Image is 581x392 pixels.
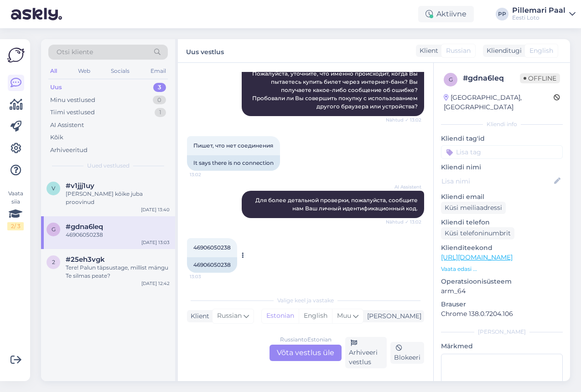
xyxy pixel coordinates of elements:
[155,108,166,117] div: 1
[441,253,513,261] a: [URL][DOMAIN_NAME]
[217,311,242,321] span: Russian
[345,337,387,368] div: Arhiveeri vestlus
[193,244,231,251] span: 46906050238
[441,243,563,253] p: Klienditeekond
[57,47,93,57] span: Otsi kliente
[299,309,332,323] div: English
[463,73,520,84] div: # gdna6leq
[416,46,438,56] div: Klient
[441,328,563,336] div: [PERSON_NAME]
[441,341,563,351] p: Märkmed
[262,309,299,323] div: Estonian
[520,73,560,83] span: Offline
[270,345,342,361] div: Võta vestlus üle
[387,183,421,190] span: AI Assistent
[7,222,24,230] div: 2 / 3
[7,46,25,64] img: Askly Logo
[66,231,170,239] div: 46906050238
[444,93,554,112] div: [GEOGRAPHIC_DATA], [GEOGRAPHIC_DATA]
[441,265,563,273] p: Vaata edasi ...
[441,227,514,239] div: Küsi telefoninumbrit
[386,117,421,123] span: Nähtud ✓ 13:02
[76,65,92,77] div: Web
[190,273,224,280] span: 13:03
[255,197,419,212] span: Для более детальной проверки, пожалуйста, сообщите нам Ваш личный идентификационный код.
[441,300,563,309] p: Brauser
[66,264,170,280] div: Tere! Palun täpsustage, millist mängu Te silmas peate?
[441,120,563,128] div: Kliendi info
[280,336,332,344] div: Russian to Estonian
[441,309,563,319] p: Chrome 138.0.7204.106
[386,219,421,225] span: Nähtud ✓ 13:02
[50,121,84,130] div: AI Assistent
[496,8,508,20] div: PP
[441,176,552,186] input: Lisa nimi
[441,277,563,286] p: Operatsioonisüsteem
[529,46,553,56] span: English
[441,145,563,159] input: Lisa tag
[187,296,424,305] div: Valige keel ja vastake
[390,342,424,364] div: Blokeeri
[141,206,170,213] div: [DATE] 13:40
[441,218,563,227] p: Kliendi telefon
[109,65,131,77] div: Socials
[186,45,224,57] label: Uus vestlus
[512,14,565,21] div: Eesti Loto
[153,96,166,105] div: 0
[337,311,351,320] span: Muu
[363,311,421,321] div: [PERSON_NAME]
[66,182,94,190] span: #v1jjj1uy
[512,7,576,21] a: Pillemari PaalEesti Loto
[418,6,474,22] div: Aktiivne
[141,280,170,287] div: [DATE] 12:42
[483,46,522,56] div: Klienditugi
[87,162,130,170] span: Uued vestlused
[149,65,168,77] div: Email
[50,146,88,155] div: Arhiveeritud
[512,7,565,14] div: Pillemari Paal
[252,54,419,110] span: Добрый день! Пожалуйста, уточните, что именно происходит, когда Вы пытаетесь купить билет через и...
[52,226,56,233] span: g
[441,202,506,214] div: Küsi meiliaadressi
[441,192,563,202] p: Kliendi email
[52,259,55,265] span: 2
[141,239,170,246] div: [DATE] 13:03
[66,255,105,264] span: #25eh3vgk
[193,142,273,149] span: Пишет, что нет соединения
[50,83,62,92] div: Uus
[446,46,471,56] span: Russian
[50,108,95,117] div: Tiimi vestlused
[187,257,237,273] div: 46906050238
[187,155,280,171] div: It says there is no connection
[48,65,59,77] div: All
[441,134,563,143] p: Kliendi tag'id
[66,223,103,231] span: #gdna6leq
[441,286,563,296] p: arm_64
[7,189,24,230] div: Vaata siia
[50,133,63,142] div: Kõik
[52,185,55,192] span: v
[449,76,453,83] span: g
[187,311,209,321] div: Klient
[441,163,563,172] p: Kliendi nimi
[50,96,95,105] div: Minu vestlused
[190,171,224,178] span: 13:02
[153,83,166,92] div: 3
[66,190,170,206] div: [PERSON_NAME] kõike juba proovinud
